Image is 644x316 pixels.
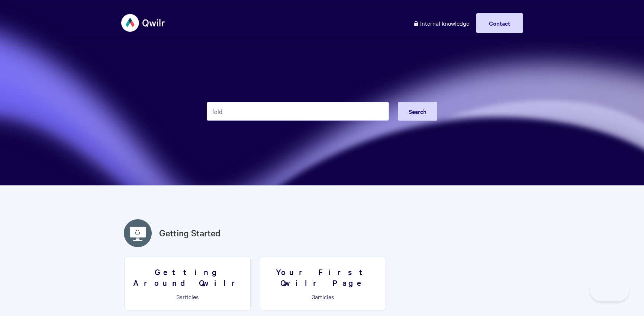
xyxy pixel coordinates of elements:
[129,293,246,300] p: articles
[265,266,381,288] h3: Your First Qwilr Page
[260,256,386,310] a: Your First Qwilr Page 3articles
[408,13,475,33] a: Internal knowledge
[590,279,629,301] iframe: Toggle Customer Support
[129,266,246,288] h3: Getting Around Qwilr
[177,293,180,301] span: 3
[312,293,315,301] span: 3
[125,256,251,310] a: Getting Around Qwilr 3articles
[121,9,165,37] img: Qwilr Help Center
[476,13,523,33] a: Contact
[398,102,437,121] button: Search
[409,107,426,115] span: Search
[207,102,389,121] input: Search the knowledge base
[265,293,381,300] p: articles
[159,226,220,240] a: Getting Started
